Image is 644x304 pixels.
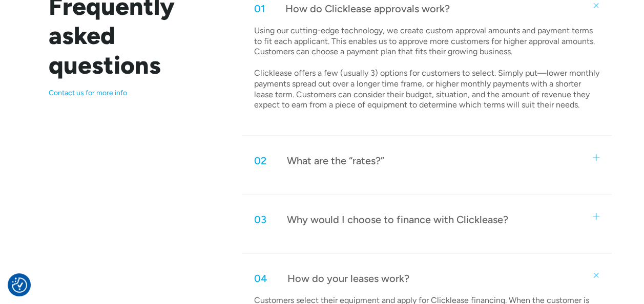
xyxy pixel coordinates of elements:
p: Using our cutting-edge technology, we create custom approval amounts and payment terms to fit eac... [254,26,599,111]
img: Revisit consent button [12,277,27,293]
div: What are the “rates?” [287,154,384,167]
div: How do Clicklease approvals work? [285,2,450,15]
div: How do your leases work? [287,272,409,285]
div: 02 [254,154,266,167]
p: Contact us for more info [49,89,217,98]
div: 01 [254,2,265,15]
img: small plus [592,1,601,10]
img: small plus [593,213,599,220]
button: Consent Preferences [12,277,27,293]
div: 03 [254,213,266,226]
div: 04 [254,272,267,285]
div: Why would I choose to finance with Clicklease? [287,213,508,226]
img: small plus [593,154,599,161]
